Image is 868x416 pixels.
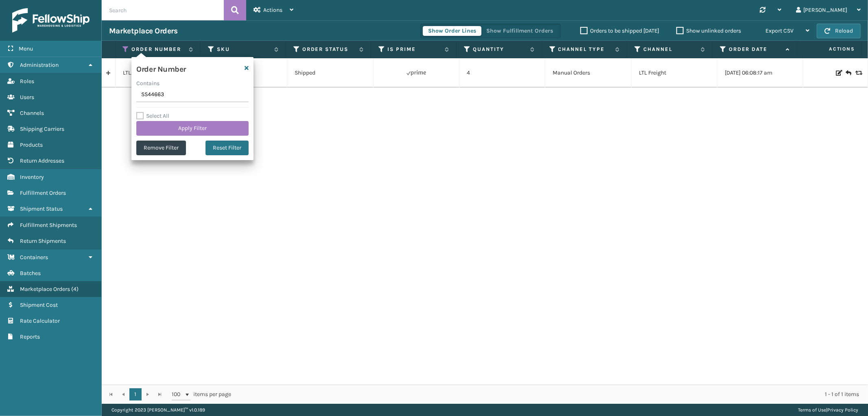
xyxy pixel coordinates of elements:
button: Remove Filter [136,141,186,155]
span: Shipment Cost [20,302,58,308]
span: Actions [263,7,282,13]
label: Order Number [131,46,185,53]
span: Batches [20,270,41,277]
span: 100 [172,390,184,398]
label: Order Status [302,46,356,53]
img: logo [12,8,90,33]
button: Show Fulfillment Orders [481,26,558,36]
h3: Marketplace Orders [109,26,177,36]
p: Copyright 2023 [PERSON_NAME]™ v 1.0.189 [112,404,205,416]
span: Administration [20,62,59,68]
span: Rate Calculator [20,317,60,324]
td: [DATE] 06:08:17 am [717,58,803,88]
span: Inventory [20,174,44,180]
span: Export CSV [765,27,794,34]
label: Show unlinked orders [676,27,741,34]
span: items per page [172,388,231,401]
span: Shipment Status [20,205,63,212]
a: 1 [129,388,142,401]
input: Type the text you wish to filter on [136,88,249,102]
button: Reset Filter [206,141,249,155]
span: Users [20,94,34,101]
a: LTL.SS44663 [123,69,155,77]
div: 1 - 1 of 1 items [243,390,859,398]
a: Privacy Policy [827,407,858,413]
span: Shipping Carriers [20,125,64,132]
span: Actions [800,42,860,56]
span: ( 4 ) [71,286,79,293]
button: Show Order Lines [423,26,481,36]
button: Apply Filter [136,121,249,136]
label: SKU [217,46,270,53]
label: Order Date [729,46,782,53]
label: Is Prime [387,46,441,53]
label: Channel [643,46,697,53]
h4: Order Number [136,62,186,74]
span: Roles [20,78,34,85]
i: Edit [836,70,841,76]
label: Select All [136,112,169,119]
span: Return Addresses [20,157,64,164]
td: LTL Freight [632,58,717,88]
span: Return Shipments [20,238,66,244]
span: Marketplace Orders [20,286,70,293]
div: | [798,404,858,416]
span: Fulfillment Orders [20,189,66,196]
td: 4 [459,58,545,88]
button: Reload [817,24,861,38]
a: Terms of Use [798,407,826,413]
span: Reports [20,333,40,340]
span: Products [20,141,43,148]
i: Create Return Label [846,69,851,77]
label: Contains [136,79,160,88]
label: Quantity [473,46,526,53]
td: Manual Orders [545,58,631,88]
label: Channel Type [558,46,612,53]
span: Fulfillment Shipments [20,222,77,229]
span: Menu [19,45,33,52]
td: Shipped [287,58,373,88]
span: Containers [20,254,48,261]
i: Replace [855,70,860,76]
span: Channels [20,110,44,117]
label: Orders to be shipped [DATE] [580,27,659,34]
